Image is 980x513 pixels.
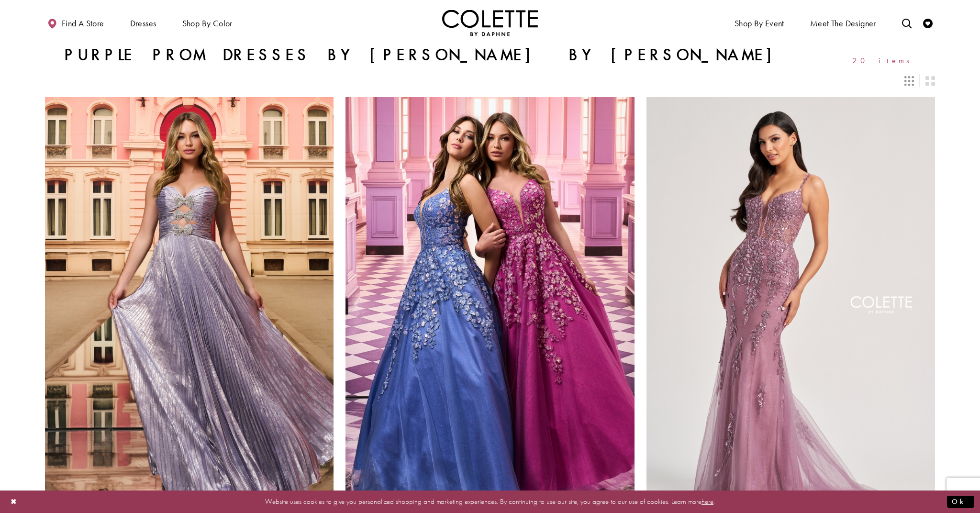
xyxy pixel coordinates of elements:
[925,76,935,86] span: Switch layout to 2 columns
[735,19,784,28] span: Shop By Event
[947,496,974,508] button: Submit Dialog
[900,10,914,36] a: Toggle search
[130,19,156,28] span: Dresses
[442,10,538,36] img: Colette by Daphne
[904,76,914,86] span: Switch layout to 3 columns
[39,70,941,91] div: Layout Controls
[182,19,233,28] span: Shop by color
[732,10,787,36] span: Shop By Event
[64,45,793,65] h1: Purple Prom Dresses by [PERSON_NAME] by [PERSON_NAME]
[6,493,22,510] button: Close Dialog
[180,10,235,36] span: Shop by color
[128,10,159,36] span: Dresses
[808,10,879,36] a: Meet the designer
[810,19,876,28] span: Meet the designer
[921,10,935,36] a: Check Wishlist
[69,495,911,508] p: Website uses cookies to give you personalized shopping and marketing experiences. By continuing t...
[62,19,104,28] span: Find a store
[45,10,106,36] a: Find a store
[442,10,538,36] a: Visit Home Page
[702,497,713,506] a: here
[852,56,916,65] span: 20 items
